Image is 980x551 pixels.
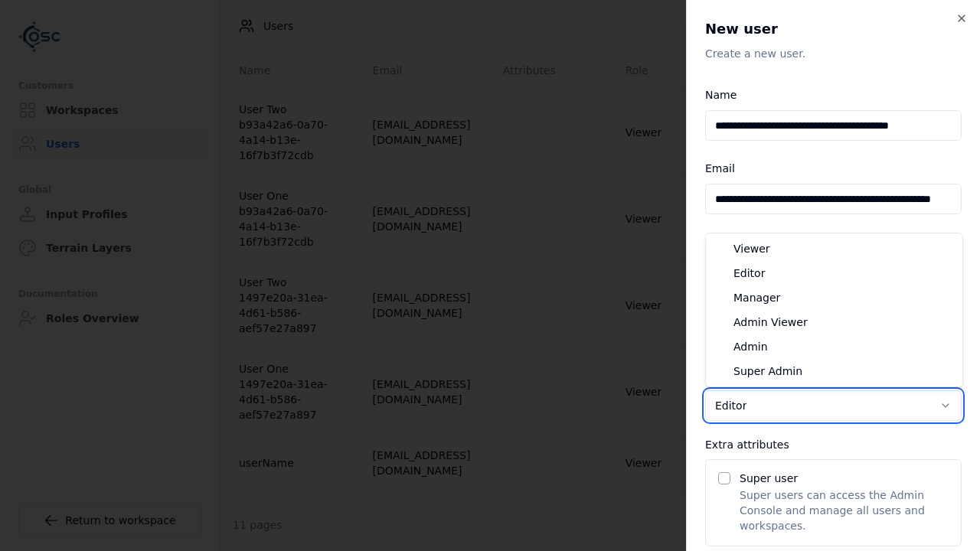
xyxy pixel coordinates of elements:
span: Super Admin [733,364,802,379]
span: Manager [733,290,780,305]
span: Admin Viewer [733,315,808,330]
span: Admin [733,339,768,354]
span: Editor [733,266,765,281]
span: Viewer [733,241,770,256]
